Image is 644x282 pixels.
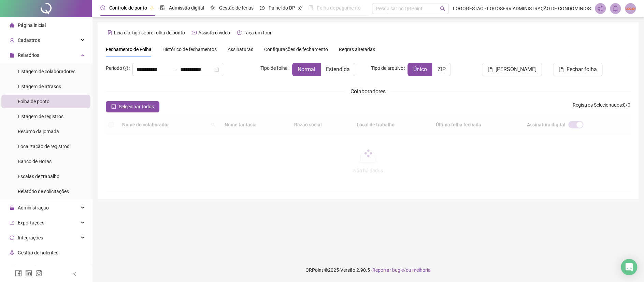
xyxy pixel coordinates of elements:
span: to [172,67,177,72]
span: search [440,6,445,11]
span: left [72,271,77,276]
span: home [10,23,14,28]
span: Folha de pagamento [317,5,361,11]
span: Assinaturas [228,47,253,52]
span: Resumo da jornada [18,129,59,134]
span: Selecionar todos [119,103,154,110]
span: pushpin [150,6,154,10]
span: instagram [35,270,42,277]
span: facebook [15,270,22,277]
span: Faça um tour [243,30,272,35]
span: [PERSON_NAME] [496,65,536,74]
span: youtube [192,30,197,35]
span: Normal [298,66,315,73]
span: lock [10,205,14,210]
button: [PERSON_NAME] [482,63,542,76]
span: apartment [10,250,14,255]
span: Relatório de solicitações [18,189,69,194]
span: Controle de ponto [109,5,147,11]
span: clock-circle [100,5,105,10]
span: Histórico de fechamentos [162,47,217,52]
span: Banco de Horas [18,159,52,164]
span: book [308,5,313,10]
span: Listagem de atrasos [18,84,61,89]
span: Painel do DP [269,5,295,11]
span: Assista o vídeo [198,30,230,35]
span: Fechamento de Folha [106,47,152,52]
span: Admissão digital [169,5,204,11]
span: user-add [10,38,14,43]
span: Colaboradores [350,88,386,95]
span: Configurações de fechamento [264,47,328,52]
span: sync [10,235,14,240]
span: check-square [111,104,116,109]
span: linkedin [25,270,32,277]
span: Relatórios [18,52,39,58]
span: history [237,30,242,35]
span: LOGOGESTÃO - LOGOSERV ADMINISTRAÇÃO DE CONDOMINIOS [453,5,591,12]
span: Único [413,66,427,73]
span: Listagem de registros [18,114,63,119]
span: Escalas de trabalho [18,174,59,179]
span: Período [106,65,122,71]
span: Folha de ponto [18,99,49,104]
span: file-text [108,30,112,35]
span: ZIP [437,66,445,73]
span: info-circle [123,66,128,70]
img: 2423 [625,3,635,14]
span: Reportar bug e/ou melhoria [372,267,431,273]
button: Fechar folha [553,63,602,76]
div: Open Intercom Messenger [621,259,637,275]
span: Exportações [18,220,44,225]
span: Versão [340,267,355,273]
span: Tipo de arquivo [371,64,403,72]
span: notification [597,5,603,12]
span: Administração [18,205,49,210]
span: pushpin [298,6,302,10]
span: Regras alteradas [339,47,375,52]
span: file [10,53,14,58]
span: Acesso à API [18,265,45,270]
span: file-done [160,5,165,10]
span: api [10,265,14,270]
span: Página inicial [18,22,46,28]
span: Estendida [326,66,350,73]
span: file [487,67,493,72]
span: Gestão de férias [219,5,254,11]
span: bell [612,5,618,12]
span: Fechar folha [567,65,597,74]
span: Gestão de holerites [18,250,58,255]
span: export [10,220,14,225]
span: : 0 / 0 [573,101,630,112]
span: file [558,67,564,72]
span: Listagem de colaboradores [18,69,75,74]
span: sun [210,5,215,10]
span: Leia o artigo sobre folha de ponto [114,30,185,35]
span: Cadastros [18,37,40,43]
span: Registros Selecionados [573,102,622,108]
span: Integrações [18,235,43,240]
span: swap-right [172,67,177,72]
span: Localização de registros [18,144,69,149]
span: Tipo de folha [260,64,288,72]
footer: QRPoint © 2025 - 2.90.5 - [92,258,644,282]
button: Selecionar todos [106,101,159,112]
span: dashboard [260,5,264,10]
